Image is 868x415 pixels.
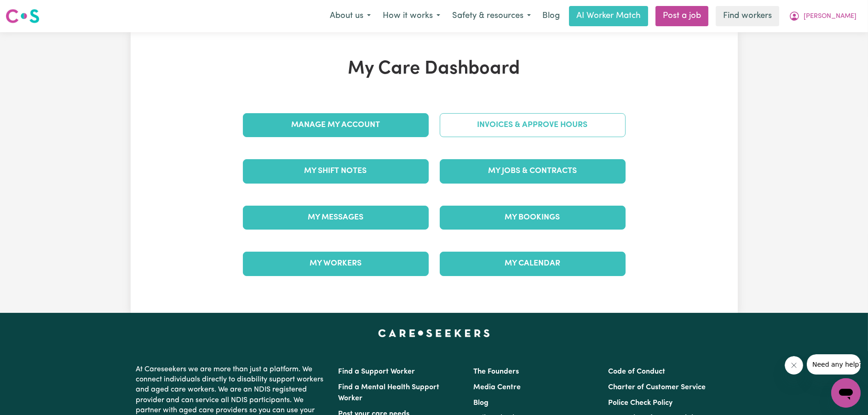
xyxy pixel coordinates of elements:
button: Safety & resources [446,6,537,26]
a: Blog [537,6,565,26]
a: Charter of Customer Service [608,384,706,391]
a: My Bookings [440,206,626,230]
a: Media Centre [473,384,521,391]
a: My Workers [243,252,429,276]
h1: My Care Dashboard [237,58,631,80]
a: My Shift Notes [243,159,429,183]
button: About us [324,6,377,26]
a: Find a Mental Health Support Worker [339,384,440,402]
span: Need any help? [6,6,56,14]
iframe: Button to launch messaging window [831,378,861,408]
a: The Founders [473,368,519,375]
a: Careseekers home page [378,329,490,337]
a: Code of Conduct [608,368,665,375]
a: Blog [473,399,489,407]
a: Post a job [655,6,708,26]
a: Invoices & Approve Hours [440,113,626,137]
a: Police Check Policy [608,399,673,407]
iframe: Message from company [807,354,861,375]
a: Find workers [716,6,779,26]
a: Careseekers logo [6,6,40,27]
a: Find a Support Worker [339,368,415,375]
span: [PERSON_NAME] [804,12,857,22]
a: AI Worker Match [569,6,648,26]
img: Careseekers logo [6,8,40,24]
button: My Account [783,6,862,26]
iframe: Close message [785,356,803,375]
a: Manage My Account [243,113,429,137]
a: My Calendar [440,252,626,276]
button: How it works [377,6,446,26]
a: My Messages [243,206,429,230]
a: My Jobs & Contracts [440,159,626,183]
